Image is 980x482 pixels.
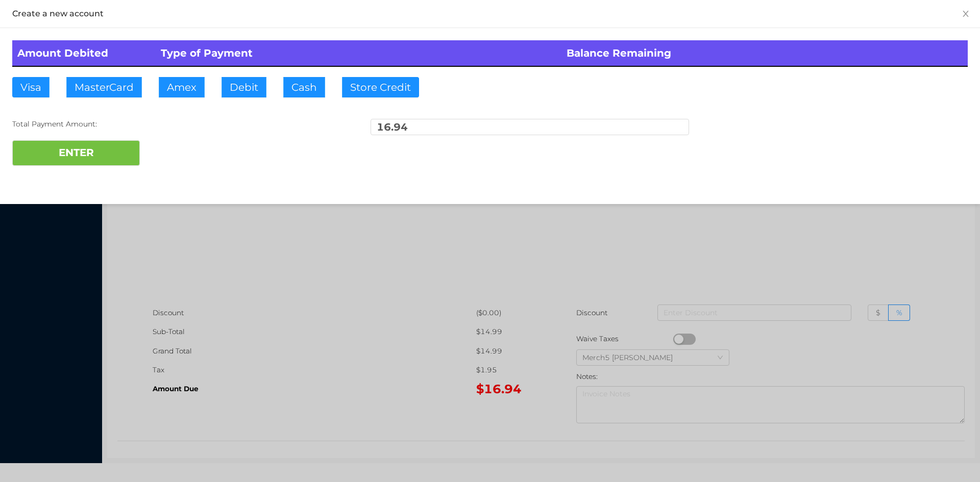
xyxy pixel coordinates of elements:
[283,77,325,97] button: Cash
[12,40,156,66] th: Amount Debited
[12,119,331,130] div: Total Payment Amount:
[12,77,50,97] button: Visa
[156,40,562,66] th: Type of Payment
[962,10,970,18] i: icon: close
[12,140,140,166] button: ENTER
[561,40,968,66] th: Balance Remaining
[66,77,142,97] button: MasterCard
[12,8,968,19] div: Create a new account
[342,77,419,97] button: Store Credit
[222,77,266,97] button: Debit
[159,77,205,97] button: Amex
